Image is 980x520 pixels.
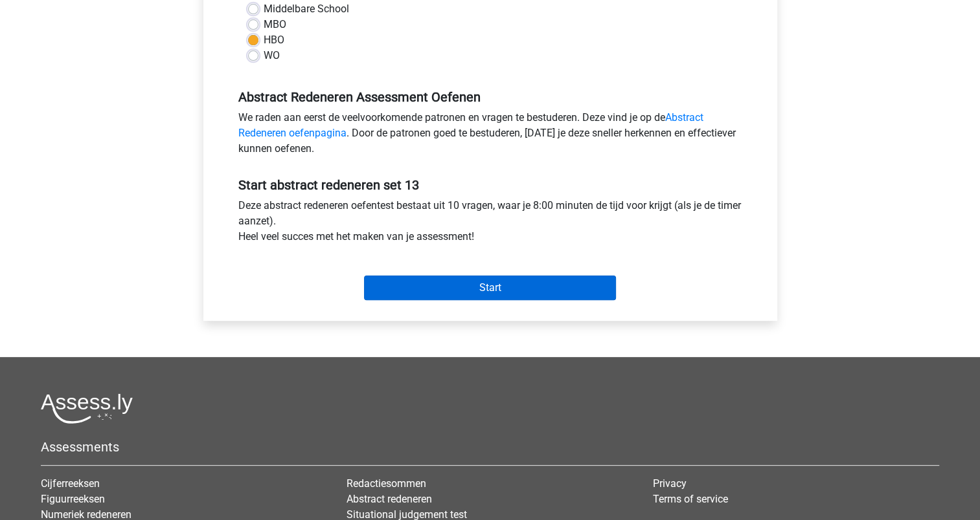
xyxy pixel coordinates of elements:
h5: Assessments [41,439,939,455]
label: WO [264,48,280,63]
input: Start [364,276,616,300]
a: Cijferreeksen [41,477,100,490]
a: Redactiesommen [347,477,426,490]
a: Privacy [653,477,687,490]
a: Terms of service [653,493,728,505]
a: Figuurreeksen [41,493,105,505]
img: Assessly logo [41,393,133,424]
h5: Abstract Redeneren Assessment Oefenen [238,89,742,105]
label: MBO [264,17,286,32]
label: Middelbare School [264,1,349,17]
div: We raden aan eerst de veelvoorkomende patronen en vragen te bestuderen. Deze vind je op de . Door... [229,110,752,162]
div: Deze abstract redeneren oefentest bestaat uit 10 vragen, waar je 8:00 minuten de tijd voor krijgt... [229,198,752,250]
label: HBO [264,32,284,48]
a: Abstract redeneren [347,493,432,505]
h5: Start abstract redeneren set 13 [238,177,742,193]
